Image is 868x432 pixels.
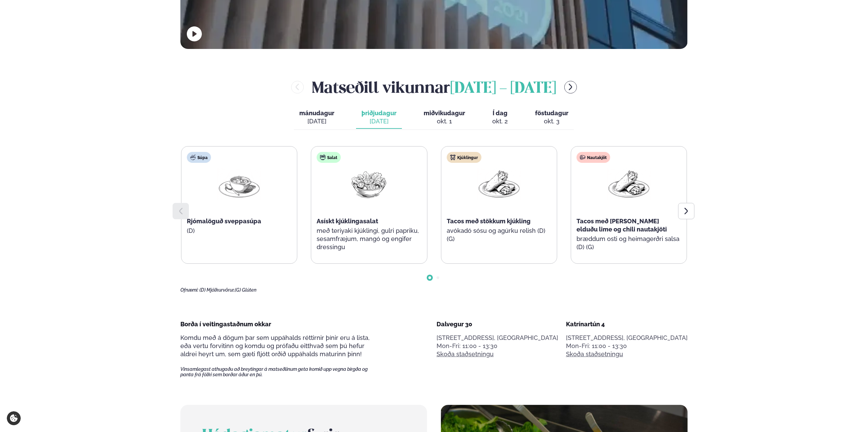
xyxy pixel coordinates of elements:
[317,227,421,251] p: með teriyaki kjúklingi, gulri papriku, sesamfræjum, mangó og engifer dressingu
[566,342,688,350] div: Mon-Fri: 11:00 - 13:30
[607,168,651,200] img: Wraps.png
[187,227,291,235] p: (D)
[317,218,378,225] span: Asískt kjúklingasalat
[437,276,439,279] span: Go to slide 2
[217,168,261,200] img: Soup.png
[424,117,465,125] div: okt. 1
[447,227,551,243] p: avókadó sósu og agúrku relish (D) (G)
[450,81,556,96] span: [DATE] - [DATE]
[235,287,256,293] span: (G) Glúten
[577,235,681,251] p: bræddum osti og heimagerðri salsa (D) (G)
[317,152,341,163] div: Salat
[437,342,558,350] div: Mon-Fri: 11:00 - 13:30
[294,106,340,129] button: mánudagur [DATE]
[450,155,456,160] img: chicken.svg
[577,152,610,163] div: Nautakjöt
[291,81,304,93] button: menu-btn-left
[447,218,531,225] span: Tacos með stökkum kjúkling
[566,334,688,342] p: [STREET_ADDRESS], [GEOGRAPHIC_DATA]
[580,155,585,160] img: beef.svg
[320,155,325,160] img: salad.svg
[299,117,334,125] div: [DATE]
[361,117,396,125] div: [DATE]
[7,411,21,425] a: Cookie settings
[487,106,513,129] button: Í dag okt. 2
[312,76,556,98] h2: Matseðill vikunnar
[187,152,211,163] div: Súpa
[199,287,235,293] span: (D) Mjólkurvörur,
[492,117,508,125] div: okt. 2
[180,366,379,377] span: Vinsamlegast athugaðu að breytingar á matseðlinum geta komið upp vegna birgða og panta frá fólki ...
[492,109,508,117] span: Í dag
[299,109,334,117] span: mánudagur
[577,218,667,233] span: Tacos með [PERSON_NAME] elduðu lime og chili nautakjöti
[428,276,431,279] span: Go to slide 1
[437,334,558,342] p: [STREET_ADDRESS], [GEOGRAPHIC_DATA]
[535,117,568,125] div: okt. 3
[535,109,568,117] span: föstudagur
[190,155,196,160] img: soup.svg
[530,106,574,129] button: föstudagur okt. 3
[564,81,577,93] button: menu-btn-right
[566,320,688,328] div: Katrínartún 4
[356,106,402,129] button: þriðjudagur [DATE]
[180,321,271,328] span: Borða í veitingastaðnum okkar
[566,350,623,358] a: Skoða staðsetningu
[180,287,198,293] span: Ofnæmi:
[447,152,481,163] div: Kjúklingur
[418,106,471,129] button: miðvikudagur okt. 1
[180,334,370,358] span: Komdu með á dögum þar sem uppáhalds réttirnir þínir eru á lista, eða vertu forvitinn og komdu og ...
[424,109,465,117] span: miðvikudagur
[347,168,391,200] img: Salad.png
[437,320,558,328] div: Dalvegur 30
[437,350,494,358] a: Skoða staðsetningu
[477,168,521,200] img: Wraps.png
[361,109,396,117] span: þriðjudagur
[187,218,261,225] span: Rjómalöguð sveppasúpa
